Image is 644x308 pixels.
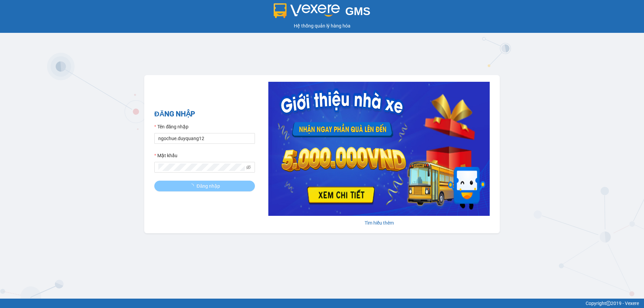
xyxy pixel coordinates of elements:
[2,22,642,29] div: Hệ thống quản lý hàng hóa
[246,165,251,170] span: eye-invisible
[158,164,245,171] input: Mật khẩu
[268,219,490,227] div: Tìm hiểu thêm
[274,3,340,18] img: logo 2
[268,82,490,216] img: banner-0
[154,133,255,144] input: Tên đăng nhập
[274,10,371,15] a: GMS
[345,5,370,17] span: GMS
[154,152,177,159] label: Mật khẩu
[189,184,197,188] span: loading
[5,300,639,307] div: Copyright 2019 - Vexere
[606,301,611,306] span: copyright
[154,181,255,191] button: Đăng nhập
[154,123,189,130] label: Tên đăng nhập
[154,109,255,120] h2: ĐĂNG NHẬP
[197,182,220,190] span: Đăng nhập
